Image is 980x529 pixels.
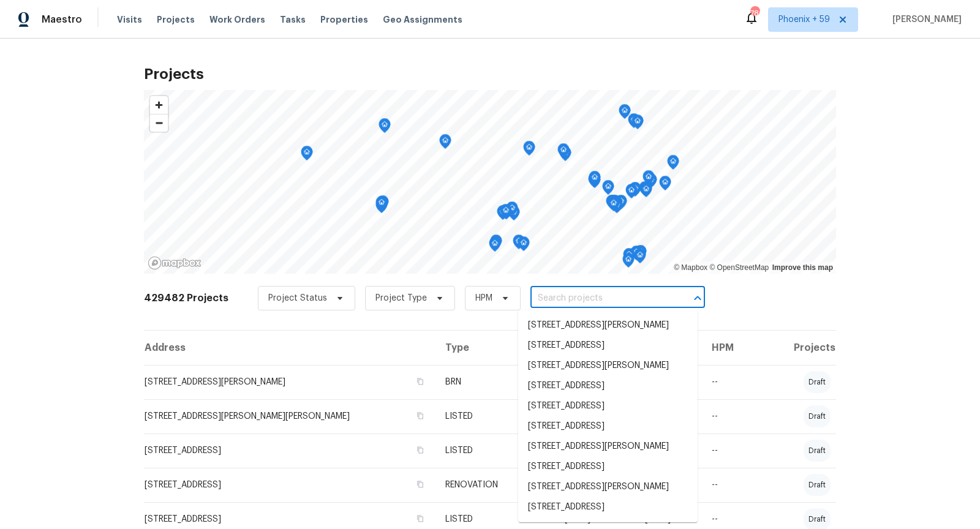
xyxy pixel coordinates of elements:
th: Projects [756,331,836,365]
div: Map marker [523,141,535,160]
span: [PERSON_NAME] [888,13,962,26]
div: 780 [750,7,759,20]
div: Map marker [623,248,635,267]
div: draft [804,474,831,496]
span: Visits [117,13,142,26]
button: Zoom in [150,96,168,114]
span: Maestro [42,13,82,26]
span: Work Orders [209,13,265,26]
button: Close [689,290,706,307]
span: Properties [320,13,368,26]
th: Address [144,331,435,365]
button: Zoom out [150,114,168,132]
a: Improve this map [772,263,833,272]
div: Map marker [377,195,389,214]
div: Map marker [500,204,512,223]
div: draft [804,405,831,427]
div: Map marker [635,245,647,264]
h2: 429482 Projects [144,292,228,304]
div: Map marker [489,237,501,256]
div: Map marker [608,197,620,216]
div: Map marker [588,173,600,192]
li: [STREET_ADDRESS][PERSON_NAME] [518,356,698,376]
div: Map marker [589,171,601,190]
a: Mapbox homepage [148,256,202,270]
button: Copy Address [415,410,426,421]
span: Geo Assignments [383,13,462,26]
div: Map marker [513,234,525,253]
div: Map marker [506,201,518,220]
span: Projects [157,13,195,26]
li: [STREET_ADDRESS][PERSON_NAME] [518,315,698,336]
div: Map marker [640,182,652,201]
div: Map marker [630,246,643,264]
div: Map marker [615,195,627,214]
li: [STREET_ADDRESS] [518,376,698,396]
div: draft [804,440,831,462]
td: RENOVATION [435,468,555,502]
a: OpenStreetMap [709,263,769,272]
div: Map marker [622,253,635,272]
span: Phoenix + 59 [778,13,830,26]
div: Map marker [301,146,313,165]
th: Type [435,331,555,365]
button: Copy Address [415,479,426,490]
div: Map marker [375,196,388,215]
div: Map marker [659,176,671,195]
div: Map marker [497,205,509,224]
div: draft [804,371,831,393]
div: Map marker [606,195,618,214]
span: Zoom out [150,114,168,132]
span: Project Status [268,292,327,304]
div: Map marker [379,118,391,137]
input: Search projects [530,289,671,308]
a: Mapbox [674,263,707,272]
div: Map marker [625,184,638,203]
div: Map marker [643,170,655,189]
li: [STREET_ADDRESS] [518,396,698,416]
button: Copy Address [415,445,426,456]
div: Map marker [629,182,641,201]
div: Map marker [667,155,679,174]
div: Map marker [628,113,640,132]
td: [STREET_ADDRESS] [144,468,435,502]
span: HPM [475,292,492,304]
th: HPM [702,331,755,365]
button: Copy Address [415,376,426,387]
div: Map marker [439,134,451,153]
td: LISTED [435,399,555,433]
li: [STREET_ADDRESS][PERSON_NAME] [518,437,698,457]
div: Map marker [634,249,646,268]
canvas: Map [144,90,836,274]
td: -- [702,365,755,399]
td: [STREET_ADDRESS][PERSON_NAME] [144,365,435,399]
li: [STREET_ADDRESS] [518,336,698,356]
span: Tasks [280,15,306,24]
div: Map marker [619,104,631,123]
button: Copy Address [415,513,426,524]
li: [STREET_ADDRESS] [518,497,698,517]
td: -- [702,468,755,502]
div: Map marker [518,236,530,255]
td: [STREET_ADDRESS][PERSON_NAME][PERSON_NAME] [144,399,435,433]
li: [STREET_ADDRESS] [518,416,698,437]
td: [STREET_ADDRESS] [144,433,435,468]
div: Map marker [602,180,614,199]
h2: Projects [144,68,836,80]
td: -- [702,433,755,468]
div: Map marker [490,234,502,253]
span: Project Type [375,292,427,304]
li: [STREET_ADDRESS] [518,457,698,477]
td: -- [702,399,755,433]
div: Map marker [631,114,644,133]
td: BRN [435,365,555,399]
td: LISTED [435,433,555,468]
li: [STREET_ADDRESS][PERSON_NAME] [518,477,698,497]
div: Map marker [557,143,570,162]
div: Map marker [639,181,651,200]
